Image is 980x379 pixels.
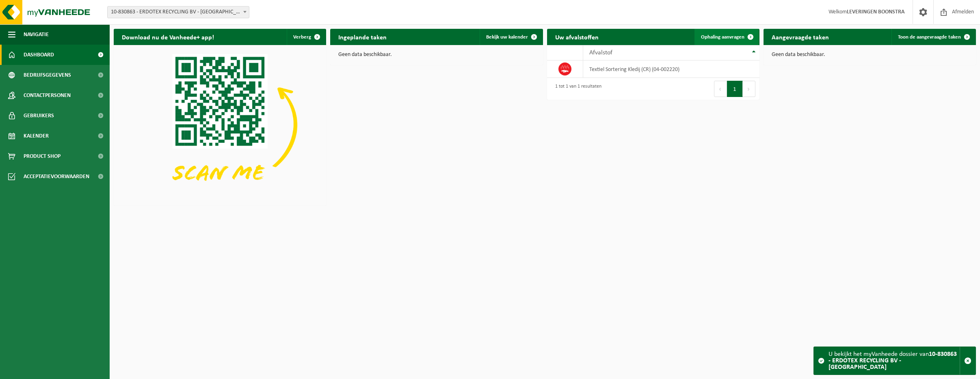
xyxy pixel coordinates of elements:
span: Ophaling aanvragen [701,34,744,40]
span: Verberg [293,34,311,40]
span: Acceptatievoorwaarden [24,166,89,187]
h2: Aangevraagde taken [764,29,837,45]
span: Bedrijfsgegevens [24,65,71,85]
button: 1 [727,81,743,97]
span: Afvalstof [589,50,612,56]
span: Kalender [24,126,49,146]
span: Contactpersonen [24,85,71,106]
a: Toon de aangevraagde taken [891,29,975,45]
strong: 10-830863 - ERDOTEX RECYCLING BV - [GEOGRAPHIC_DATA] [829,351,957,370]
h2: Uw afvalstoffen [547,29,607,45]
button: Next [743,81,755,97]
span: Product Shop [24,146,61,166]
button: Previous [714,81,727,97]
span: 10-830863 - ERDOTEX RECYCLING BV - Ridderkerk [108,6,249,18]
span: Navigatie [24,24,49,45]
h2: Download nu de Vanheede+ app! [114,29,222,45]
span: Gebruikers [24,106,54,126]
img: Download de VHEPlus App [114,45,326,204]
a: Bekijk uw kalender [480,29,542,45]
td: Textiel Sortering Kledij (CR) (04-002220) [583,60,759,78]
p: Geen data beschikbaar. [338,52,534,58]
span: Bekijk uw kalender [486,34,528,40]
div: U bekijkt het myVanheede dossier van [829,347,960,375]
h2: Ingeplande taken [330,29,395,45]
span: Toon de aangevraagde taken [898,34,961,40]
p: Geen data beschikbaar. [772,52,968,58]
strong: LEVERINGEN BOONSTRA [847,9,904,15]
a: Ophaling aanvragen [694,29,759,45]
button: Verberg [287,29,325,45]
span: Dashboard [24,45,54,65]
div: 1 tot 1 van 1 resultaten [551,80,601,98]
